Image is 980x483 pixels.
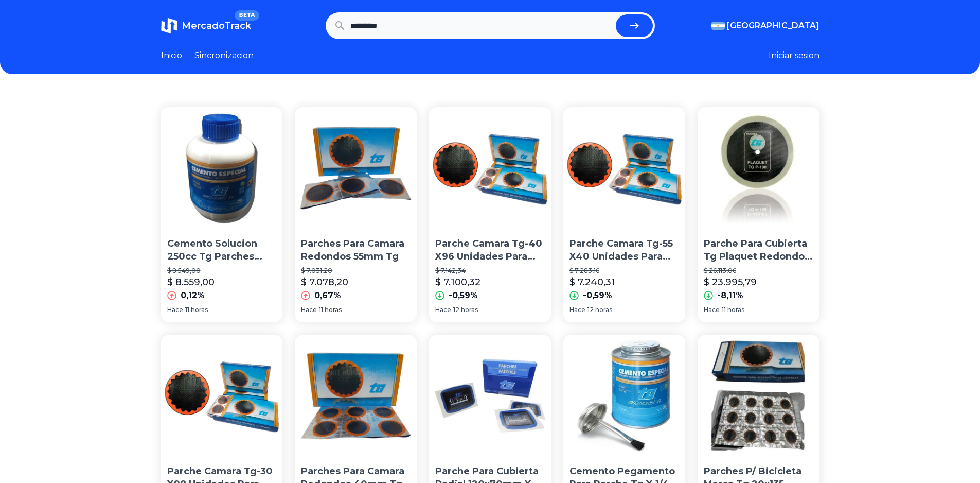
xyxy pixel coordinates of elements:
[569,306,585,314] span: Hace
[587,306,612,314] span: 12 horas
[301,275,348,289] p: $ 7.078,20
[722,306,744,314] span: 11 horas
[698,107,819,322] a: Parche Para Cubierta Tg Plaquet Redondo 120mm Caja X 10Parche Para Cubierta Tg Plaquet Redondo 12...
[435,237,545,263] p: Parche Camara Tg-40 X96 Unidades Para Gomeria
[563,107,685,322] a: Parche Camara Tg-55 X40 Unidades Para GomeriaParche Camara Tg-55 X40 Unidades Para Gomeria$ 7.283...
[235,10,259,21] span: BETA
[295,107,417,322] a: Parches Para Camara Redondos 55mm TgParches Para Camara Redondos 55mm Tg$ 7.031,20$ 7.078,200,67%...
[194,49,254,62] a: Sincronizacion
[449,289,478,302] p: -0,59%
[429,107,551,229] img: Parche Camara Tg-40 X96 Unidades Para Gomeria
[167,237,277,263] p: Cemento Solucion 250cc Tg Parches Camaras Y Cubiertas
[698,335,819,457] img: Parches P/ Bicicleta Marca Tg 20x135 Unidades(caja) Works
[161,49,182,62] a: Inicio
[563,335,685,457] img: Cemento Pegamento Para Parche Tg X 1/4 Para Gomeria
[182,20,251,31] span: MercadoTrack
[161,107,283,322] a: Cemento Solucion 250cc Tg Parches Camaras Y Cubiertas Cemento Solucion 250cc Tg Parches Camaras Y...
[167,306,183,314] span: Hace
[453,306,478,314] span: 12 horas
[569,237,679,263] p: Parche Camara Tg-55 X40 Unidades Para Gomeria
[301,306,317,314] span: Hace
[161,107,283,229] img: Cemento Solucion 250cc Tg Parches Camaras Y Cubiertas
[698,107,819,229] img: Parche Para Cubierta Tg Plaquet Redondo 120mm Caja X 10
[711,20,819,32] button: [GEOGRAPHIC_DATA]
[167,267,277,275] p: $ 8.549,00
[717,289,743,302] p: -8,11%
[161,18,251,34] a: MercadoTrackBETA
[181,289,205,302] p: 0,12%
[161,335,283,457] img: Parche Camara Tg-30 X98 Unidades Para Gomeria
[295,335,417,457] img: Parches Para Camara Redondos 40mm Tg
[727,20,819,32] span: [GEOGRAPHIC_DATA]
[319,306,342,314] span: 11 horas
[161,18,177,34] img: MercadoTrack
[167,275,215,289] p: $ 8.559,00
[583,289,612,302] p: -0,59%
[435,306,451,314] span: Hace
[569,267,679,275] p: $ 7.283,16
[429,335,551,457] img: Parche Para Cubierta Radial 120x70mm X 10uni Tg Tl 112
[563,107,685,229] img: Parche Camara Tg-55 X40 Unidades Para Gomeria
[435,275,480,289] p: $ 7.100,32
[704,275,757,289] p: $ 23.995,79
[295,107,417,229] img: Parches Para Camara Redondos 55mm Tg
[301,267,411,275] p: $ 7.031,20
[704,237,813,263] p: Parche Para Cubierta Tg Plaquet Redondo 120mm Caja X 10
[704,267,813,275] p: $ 26.113,06
[429,107,551,322] a: Parche Camara Tg-40 X96 Unidades Para GomeriaParche Camara Tg-40 X96 Unidades Para Gomeria$ 7.142...
[314,289,341,302] p: 0,67%
[301,237,411,263] p: Parches Para Camara Redondos 55mm Tg
[185,306,208,314] span: 11 horas
[769,49,819,62] button: Iniciar sesion
[435,267,545,275] p: $ 7.142,34
[711,22,725,30] img: Argentina
[569,275,615,289] p: $ 7.240,31
[704,306,720,314] span: Hace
